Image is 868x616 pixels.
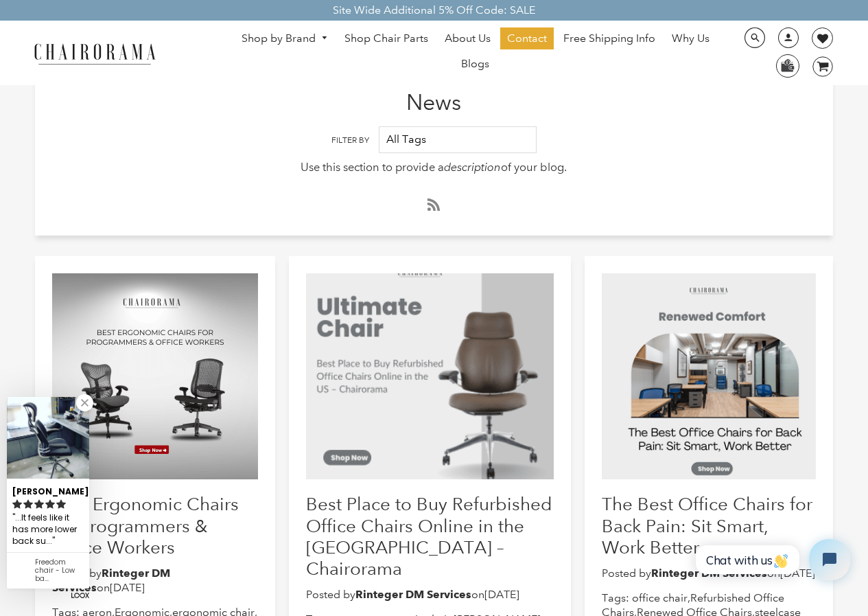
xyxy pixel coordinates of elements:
strong: Rinteger DM Services [355,588,471,601]
a: Contact [500,27,554,49]
a: Free Shipping Info [556,27,662,49]
img: WhatsApp_Image_2024-07-12_at_16.23.01.webp [777,55,798,76]
p: Posted by on [602,567,817,581]
time: [DATE] [110,581,145,594]
span: Why Us [672,32,709,46]
em: description [444,160,501,174]
a: Why Us [665,27,716,49]
a: The Best Office Chairs for Back Pain: Sit Smart, Work Better [602,493,812,557]
a: Best Place to Buy Refurbished Office Chairs Online in the [GEOGRAPHIC_DATA] – Chairorama [306,493,552,579]
span: Contact [507,32,547,46]
span: About Us [445,32,491,46]
a: Best Ergonomic Chairs for Programmers & Office Workers [52,493,239,557]
svg: rating icon full [45,499,55,509]
a: office chair [632,591,688,604]
h1: News [35,69,834,115]
span: Tags: [602,591,629,604]
a: Blogs [454,53,496,75]
a: About Us [438,27,497,49]
svg: rating icon full [34,499,44,509]
div: ...It feels like it has more lower back support too.... [12,511,84,549]
img: Zachary review of Freedom chair - Low back (Renewed) [7,397,89,479]
div: Freedom chair - Low back (Renewed) [35,558,84,583]
strong: Rinteger DM Services [651,567,767,580]
time: [DATE] [484,588,519,601]
svg: rating icon full [56,499,66,509]
span: Blogs [461,57,489,71]
div: [PERSON_NAME] [12,481,84,498]
span: Free Shipping Info [563,32,655,46]
svg: rating icon full [23,499,33,509]
label: Filter By [331,135,369,146]
svg: rating icon full [12,499,22,509]
a: Shop by Brand [235,28,335,49]
strong: Rinteger DM Services [52,567,170,594]
span: Shop Chair Parts [344,32,428,46]
p: Posted by on [52,567,259,595]
p: Posted by on [306,588,554,602]
nav: DesktopNavigation [222,27,729,78]
img: chairorama [26,41,163,65]
iframe: Tidio Chat [685,527,862,592]
p: Use this section to provide a of your blog. [115,159,753,176]
a: Shop Chair Parts [338,27,435,49]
